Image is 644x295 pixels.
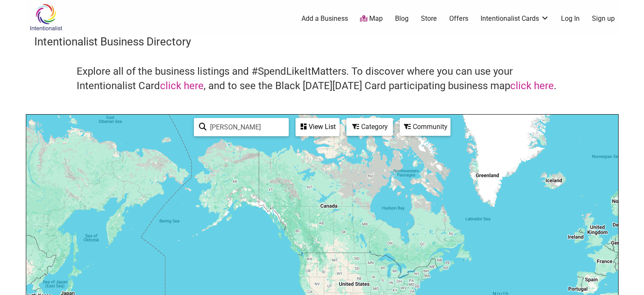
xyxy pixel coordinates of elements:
a: Intentionalist Cards [481,14,549,23]
a: Map [360,14,383,24]
a: Sign up [592,14,615,23]
input: Type to find and filter... [207,119,284,135]
h4: Explore all of the business listings and #SpendLikeItMatters. To discover where you can use your ... [77,65,568,93]
div: See a list of the visible businesses [296,118,340,136]
a: Add a Business [301,14,348,23]
a: Blog [395,14,409,23]
img: Intentionalist [26,3,66,31]
a: Store [421,14,437,23]
a: click here [510,80,554,92]
div: Filter by category [346,118,393,136]
a: Log In [561,14,580,23]
div: View List [296,119,339,135]
a: click here [160,80,204,92]
h3: Intentionalist Business Directory [34,34,610,49]
div: Filter by Community [400,118,451,136]
div: Category [347,119,392,135]
div: Type to search and filter [194,118,289,136]
a: Offers [449,14,468,23]
div: Community [401,119,450,135]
